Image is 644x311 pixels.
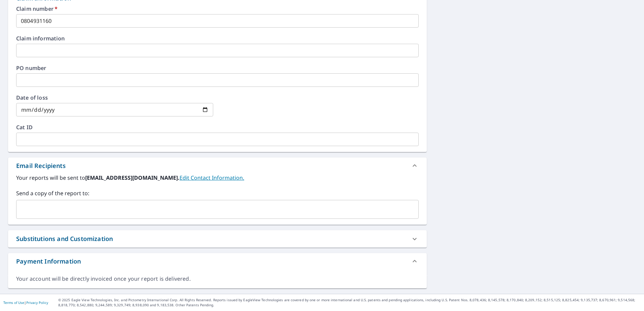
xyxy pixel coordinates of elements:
[16,189,419,197] label: Send a copy of the report to:
[16,36,419,41] label: Claim information
[16,65,419,71] label: PO number
[85,174,180,181] b: [EMAIL_ADDRESS][DOMAIN_NAME].
[3,300,24,305] a: Terms of Use
[16,275,419,283] div: Your account will be directly invoiced once your report is delivered.
[16,125,419,130] label: Cat ID
[26,300,48,305] a: Privacy Policy
[8,158,427,174] div: Email Recipients
[58,298,641,308] p: © 2025 Eagle View Technologies, Inc. and Pictometry International Corp. All Rights Reserved. Repo...
[3,301,48,305] p: |
[16,174,419,182] label: Your reports will be sent to
[16,161,66,170] div: Email Recipients
[16,95,213,100] label: Date of loss
[16,257,81,266] div: Payment Information
[8,230,427,247] div: Substitutions and Customization
[180,174,244,181] a: EditContactInfo
[8,253,427,269] div: Payment Information
[16,234,113,243] div: Substitutions and Customization
[16,6,419,11] label: Claim number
